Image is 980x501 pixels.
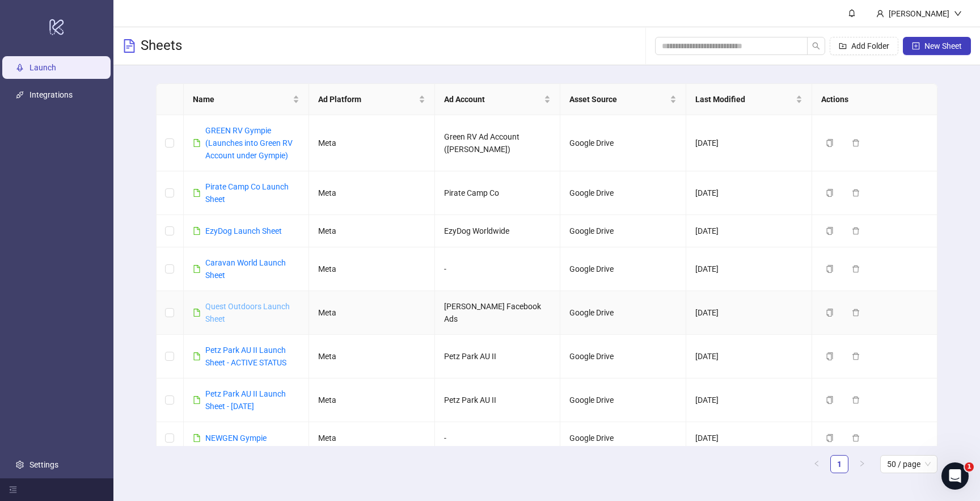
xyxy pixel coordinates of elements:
[852,396,860,404] span: delete
[826,309,834,317] span: copy
[560,215,686,247] td: Google Drive
[954,10,962,18] span: down
[859,460,865,467] span: right
[205,389,286,411] a: Petz Park AU II Launch Sheet - [DATE]
[903,37,971,55] button: New Sheet
[193,265,201,273] span: file
[686,115,812,171] td: [DATE]
[309,215,435,247] td: Meta
[560,335,686,378] td: Google Drive
[560,291,686,335] td: Google Drive
[830,37,898,55] button: Add Folder
[560,378,686,422] td: Google Drive
[29,90,73,99] a: Integrations
[852,434,860,442] span: delete
[695,93,793,106] span: Last Modified
[686,378,812,422] td: [DATE]
[826,396,834,404] span: copy
[435,247,561,291] td: -
[205,226,282,235] a: EzyDog Launch Sheet
[193,309,201,317] span: file
[193,227,201,235] span: file
[205,433,267,443] a: NEWGEN Gympie
[193,434,201,442] span: file
[205,182,289,204] a: Pirate Camp Co Launch Sheet
[686,335,812,378] td: [DATE]
[9,486,17,494] span: menu-fold
[29,63,56,72] a: Launch
[880,455,937,473] div: Page Size
[435,291,561,335] td: [PERSON_NAME] Facebook Ads
[851,41,889,50] span: Add Folder
[205,346,286,367] a: Petz Park AU II Launch Sheet - ACTIVE STATUS
[569,93,668,106] span: Asset Source
[184,84,310,115] th: Name
[912,42,920,50] span: plus-square
[435,422,561,454] td: -
[808,455,826,473] button: left
[831,456,848,473] a: 1
[560,115,686,171] td: Google Drive
[686,422,812,454] td: [DATE]
[812,42,820,50] span: search
[435,335,561,378] td: Petz Park AU II
[965,462,974,471] span: 1
[686,215,812,247] td: [DATE]
[852,309,860,317] span: delete
[848,9,856,17] span: bell
[560,171,686,215] td: Google Drive
[812,84,938,115] th: Actions
[686,171,812,215] td: [DATE]
[808,455,826,473] li: Previous Page
[435,84,561,115] th: Ad Account
[941,462,969,490] iframe: Intercom live chat
[205,126,293,160] a: GREEN RV Gympie (Launches into Green RV Account under Gympie)
[560,247,686,291] td: Google Drive
[193,189,201,197] span: file
[686,84,812,115] th: Last Modified
[309,171,435,215] td: Meta
[826,265,834,273] span: copy
[122,39,136,53] span: file-text
[309,115,435,171] td: Meta
[852,265,860,273] span: delete
[852,139,860,147] span: delete
[853,455,871,473] li: Next Page
[309,335,435,378] td: Meta
[813,460,820,467] span: left
[435,171,561,215] td: Pirate Camp Co
[826,434,834,442] span: copy
[826,227,834,235] span: copy
[309,378,435,422] td: Meta
[830,455,848,473] li: 1
[826,352,834,360] span: copy
[853,455,871,473] button: right
[444,93,542,106] span: Ad Account
[852,352,860,360] span: delete
[309,84,435,115] th: Ad Platform
[560,422,686,454] td: Google Drive
[435,115,561,171] td: Green RV Ad Account ([PERSON_NAME])
[141,37,182,55] h3: Sheets
[309,247,435,291] td: Meta
[205,302,290,323] a: Quest Outdoors Launch Sheet
[686,291,812,335] td: [DATE]
[309,422,435,454] td: Meta
[193,352,201,360] span: file
[435,215,561,247] td: EzyDog Worldwide
[852,189,860,197] span: delete
[435,378,561,422] td: Petz Park AU II
[686,247,812,291] td: [DATE]
[826,139,834,147] span: copy
[193,93,291,106] span: Name
[193,396,201,404] span: file
[560,84,686,115] th: Asset Source
[205,258,286,280] a: Caravan World Launch Sheet
[839,42,847,50] span: folder-add
[318,93,416,106] span: Ad Platform
[884,7,954,20] div: [PERSON_NAME]
[876,10,884,18] span: user
[29,460,58,469] a: Settings
[924,41,962,50] span: New Sheet
[309,291,435,335] td: Meta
